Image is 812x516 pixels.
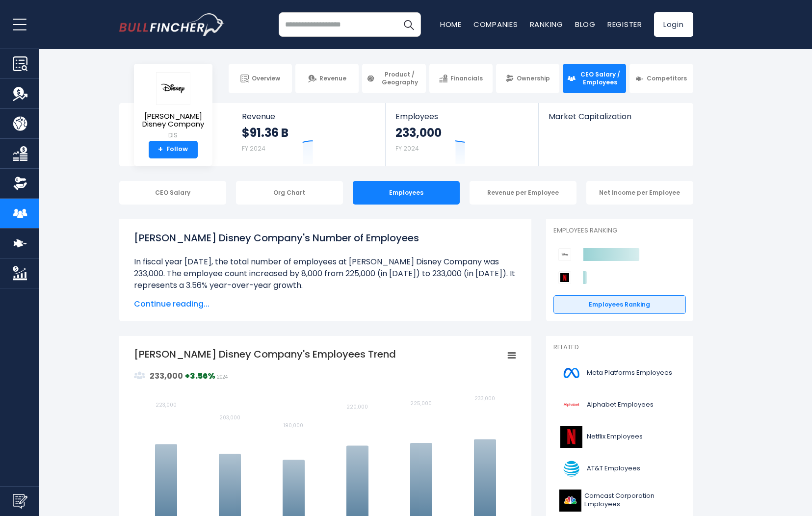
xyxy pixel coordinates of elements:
span: Overview [252,75,280,82]
p: Related [553,343,686,352]
a: Netflix Employees [553,423,686,450]
a: Blog [575,19,596,29]
span: Netflix Employees [587,433,643,441]
span: Meta Platforms Employees [587,369,672,377]
span: [PERSON_NAME] Disney Company [142,112,205,129]
strong: + [158,145,163,154]
strong: 3.56% [190,370,215,382]
small: FY 2024 [242,144,265,153]
img: Netflix competitors logo [558,271,571,284]
img: Ownership [13,176,27,191]
a: Alphabet Employees [553,391,686,418]
div: Net Income per Employee [586,181,693,205]
span: Market Capitalization [549,112,682,121]
a: Meta Platforms Employees [553,360,686,387]
a: Overview [229,64,292,93]
strong: 233,000 [150,370,183,382]
span: Competitors [647,75,687,82]
div: Revenue per Employee [470,181,576,205]
strong: 233,000 [395,125,442,140]
span: AT&T Employees [587,464,640,473]
a: Financials [429,64,493,93]
a: CEO Salary / Employees [563,64,626,93]
img: NFLX logo [559,426,584,448]
div: CEO Salary [119,181,226,205]
img: META logo [559,362,584,384]
p: Employees Ranking [553,227,686,235]
span: Comcast Corporation Employees [584,492,680,509]
a: [PERSON_NAME] Disney Company DIS [141,72,205,141]
div: Employees [353,181,460,205]
a: Market Capitalization [539,103,692,138]
text: 220,000 [346,403,368,411]
span: Alphabet Employees [587,401,654,409]
button: Search [396,12,421,37]
a: Ownership [496,64,559,93]
span: Financials [450,75,483,82]
a: Comcast Corporation Employees [553,487,686,514]
text: 233,000 [474,395,495,402]
a: Login [654,12,693,37]
a: AT&T Employees [553,455,686,482]
h1: [PERSON_NAME] Disney Company's Number of Employees [134,231,517,245]
img: bullfincher logo [119,13,225,36]
strong: $91.36 B [242,125,288,140]
span: Continue reading... [134,298,517,310]
text: 223,000 [155,401,176,409]
a: Home [440,19,462,29]
span: Ownership [517,75,550,82]
a: Ranking [530,19,563,29]
a: Register [607,19,642,29]
a: +Follow [149,141,198,158]
strong: + [185,370,215,382]
text: 190,000 [284,422,303,429]
text: 203,000 [219,414,240,421]
img: T logo [559,458,584,480]
span: Employees [395,112,528,121]
a: Product / Geography [362,64,425,93]
span: Revenue [242,112,376,121]
span: Product / Geography [378,71,421,86]
img: graph_employee_icon.svg [134,370,146,382]
a: Go to homepage [119,13,225,36]
a: Revenue [295,64,359,93]
span: Revenue [319,75,346,82]
a: Employees Ranking [553,295,686,314]
tspan: [PERSON_NAME] Disney Company's Employees Trend [134,347,396,361]
span: 2024 [217,374,228,380]
a: Revenue $91.36 B FY 2024 [232,103,386,166]
span: CEO Salary / Employees [578,71,622,86]
a: Companies [473,19,518,29]
img: GOOGL logo [559,394,584,416]
a: Competitors [629,64,693,93]
small: DIS [142,131,205,140]
text: 225,000 [410,400,432,407]
small: FY 2024 [395,144,419,153]
a: Employees 233,000 FY 2024 [386,103,538,166]
img: CMCSA logo [559,490,581,512]
div: Org Chart [236,181,343,205]
li: In fiscal year [DATE], the total number of employees at [PERSON_NAME] Disney Company was 233,000.... [134,256,517,291]
img: Walt Disney Company competitors logo [558,248,571,261]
